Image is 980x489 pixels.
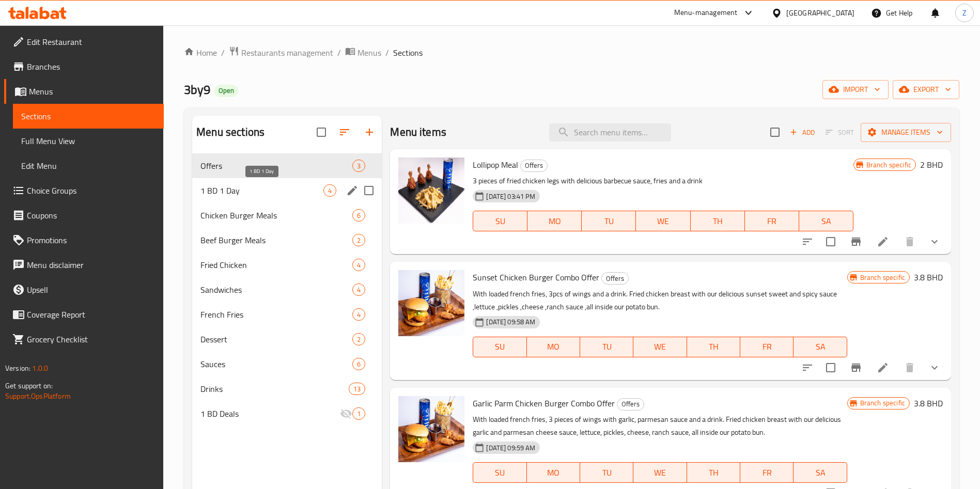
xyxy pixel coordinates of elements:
[21,110,155,122] span: Sections
[27,36,155,48] span: Edit Restaurant
[27,209,155,222] span: Coupons
[586,214,632,229] span: TU
[200,358,352,370] span: Sauces
[200,160,352,172] span: Offers
[393,46,423,59] span: Sections
[740,462,794,483] button: FR
[352,333,365,345] div: items
[799,211,853,231] button: SA
[29,85,155,98] span: Menus
[844,229,868,254] button: Branch-specific-item
[214,85,238,97] div: Open
[4,253,164,277] a: Menu disclaimer
[601,272,629,285] div: Offers
[200,383,349,395] div: Drinks
[310,121,332,143] span: Select all sections
[745,211,799,231] button: FR
[200,283,352,296] div: Sandwiches
[822,80,889,99] button: import
[337,46,341,59] li: /
[349,384,365,394] span: 13
[353,161,365,171] span: 3
[352,308,365,321] div: items
[862,160,915,170] span: Branch specific
[633,337,687,357] button: WE
[962,7,967,19] span: Z
[861,123,951,142] button: Manage items
[636,211,690,231] button: WE
[200,308,352,321] span: French Fries
[385,46,389,59] li: /
[764,121,786,143] span: Select section
[820,357,842,378] span: Select to update
[4,29,164,54] a: Edit Restaurant
[877,235,889,248] a: Edit menu item
[200,407,340,420] span: 1 BD Deals
[200,209,352,222] span: Chicken Burger Meals
[473,462,526,483] button: SU
[744,465,789,480] span: FR
[794,462,847,483] button: SA
[527,462,580,483] button: MO
[324,186,336,196] span: 4
[914,270,943,285] h6: 3.8 BHD
[922,229,947,254] button: show more
[749,214,795,229] span: FR
[352,160,365,172] div: items
[602,273,628,285] span: Offers
[520,160,548,172] div: Offers
[477,465,522,480] span: SU
[477,214,523,229] span: SU
[214,86,238,95] span: Open
[345,46,381,59] a: Menus
[819,124,861,140] span: Select section first
[482,192,539,201] span: [DATE] 03:41 PM
[473,211,527,231] button: SU
[200,333,352,345] div: Dessert
[617,398,644,410] span: Offers
[914,396,943,411] h6: 3.8 BHD
[5,389,71,403] a: Support.OpsPlatform
[229,46,333,59] a: Restaurants management
[4,327,164,352] a: Grocery Checklist
[27,333,155,345] span: Grocery Checklist
[869,126,943,139] span: Manage items
[353,260,365,270] span: 4
[691,339,736,354] span: TH
[353,211,365,220] span: 6
[192,327,382,352] div: Dessert2
[398,270,464,336] img: Sunset Chicken Burger Combo Offer
[527,211,582,231] button: MO
[691,211,745,231] button: TH
[744,339,789,354] span: FR
[473,288,847,313] p: With loaded french fries, 3pcs of wings and a drink. Fried chicken breast with our delicious suns...
[928,361,941,374] svg: Show Choices
[200,234,352,246] div: Beef Burger Meals
[5,379,53,392] span: Get support on:
[582,211,636,231] button: TU
[323,184,336,197] div: items
[32,361,48,375] span: 1.0.0
[4,79,164,104] a: Menus
[637,339,682,354] span: WE
[580,337,633,357] button: TU
[795,229,820,254] button: sort-choices
[21,135,155,147] span: Full Menu View
[794,337,847,357] button: SA
[192,153,382,178] div: Offers3
[687,462,740,483] button: TH
[184,46,959,59] nav: breadcrumb
[798,465,843,480] span: SA
[473,157,518,172] span: Lollipop Meal
[897,355,922,380] button: delete
[527,337,580,357] button: MO
[27,259,155,271] span: Menu disclaimer
[27,283,155,296] span: Upsell
[221,46,225,59] li: /
[893,80,959,99] button: export
[786,124,819,140] button: Add
[482,443,539,453] span: [DATE] 09:59 AM
[13,153,164,178] a: Edit Menu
